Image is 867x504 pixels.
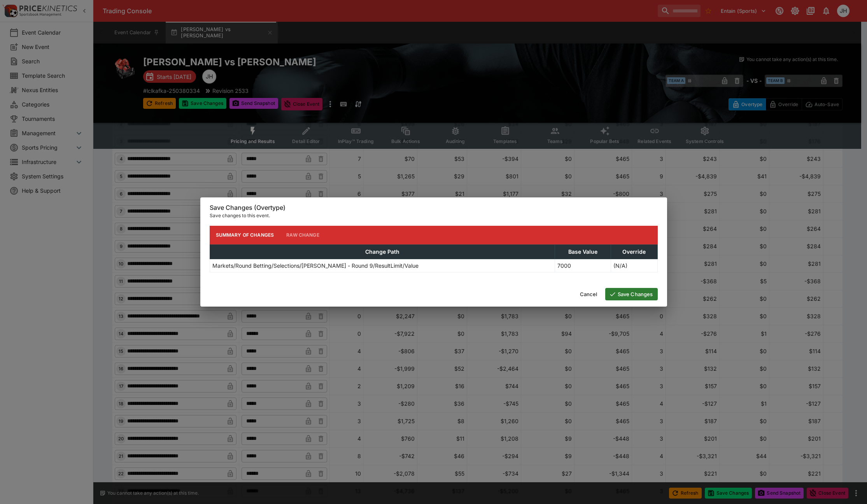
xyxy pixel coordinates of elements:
button: Raw Change [280,226,326,244]
p: Markets/Round Betting/Selections/[PERSON_NAME] - Round 9/ResultLimit/Value [212,262,419,270]
p: Save changes to this event. [210,212,658,220]
h6: Save Changes (Overtype) [210,204,658,212]
th: Override [611,244,657,259]
td: 7000 [555,259,611,272]
th: Change Path [210,244,555,259]
th: Base Value [555,244,611,259]
button: Cancel [575,288,602,300]
button: Save Changes [605,288,658,300]
td: (N/A) [611,259,657,272]
button: Summary of Changes [210,226,280,244]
